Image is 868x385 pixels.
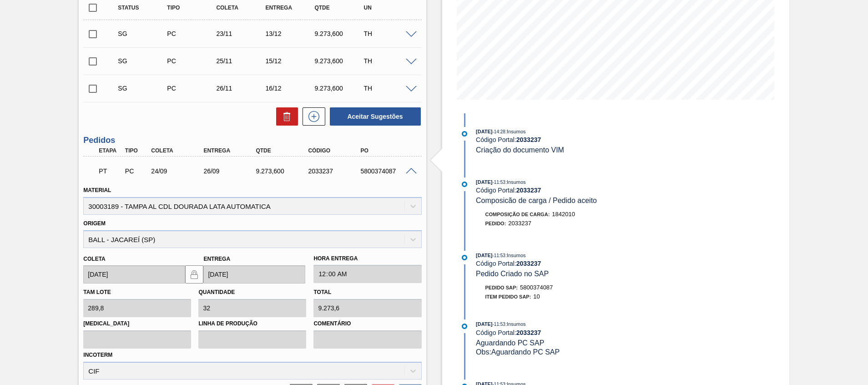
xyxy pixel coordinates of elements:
[476,270,549,278] span: Pedido Criado no SAP
[476,321,492,327] span: [DATE]
[116,30,170,37] div: Sugestão Criada
[116,57,170,65] div: Sugestão Criada
[516,187,541,194] strong: 2033237
[298,107,325,126] div: Nova sugestão
[493,253,505,258] span: - 11:53
[361,5,416,11] div: UN
[96,161,124,181] div: Pedido em Trânsito
[83,220,106,227] label: Origem
[116,85,170,92] div: Sugestão Criada
[476,197,597,204] span: Composicão de carga / Pedido aceito
[358,167,417,175] div: 5800374087
[263,5,318,11] div: Entrega
[189,269,200,280] img: locked
[306,147,364,154] div: Código
[83,352,112,358] label: Incoterm
[508,220,531,227] span: 2033237
[462,131,467,137] img: atual
[149,147,207,154] div: Coleta
[505,129,526,134] span: : Insumos
[505,321,526,327] span: : Insumos
[485,212,550,217] span: Composição de Carga :
[505,179,526,185] span: : Insumos
[149,167,207,175] div: 24/09/2025
[165,5,219,11] div: Tipo
[198,289,235,295] label: Quantidade
[312,30,367,37] div: 9.273,600
[516,260,541,267] strong: 2033237
[83,187,111,193] label: Material
[83,317,191,330] label: [MEDICAL_DATA]
[476,129,492,134] span: [DATE]
[263,85,318,92] div: 16/12/2025
[462,255,467,260] img: atual
[201,167,260,175] div: 26/09/2025
[214,85,268,92] div: 26/11/2025
[505,253,526,258] span: : Insumos
[201,147,260,154] div: Entrega
[203,265,305,284] input: dd/mm/yyyy
[476,187,692,194] div: Código Portal:
[165,30,219,37] div: Pedido de Compra
[214,5,268,11] div: Coleta
[462,182,467,187] img: atual
[520,284,553,291] span: 5800374087
[476,329,692,336] div: Código Portal:
[476,179,492,185] span: [DATE]
[203,256,230,262] label: Entrega
[552,211,575,218] span: 1842010
[476,348,560,356] span: Obs: Aguardando PC SAP
[485,294,531,299] span: Item pedido SAP:
[96,147,124,154] div: Etapa
[165,85,219,92] div: Pedido de Compra
[253,147,312,154] div: Qtde
[485,285,518,290] span: Pedido SAP:
[123,147,150,154] div: Tipo
[493,180,505,185] span: - 11:53
[253,167,312,175] div: 9.273,600
[83,136,421,145] h3: Pedidos
[116,5,170,11] div: Status
[313,317,421,330] label: Comentário
[312,5,367,11] div: Qtde
[516,329,541,336] strong: 2033237
[476,253,492,258] span: [DATE]
[325,106,422,127] div: Aceitar Sugestões
[476,146,564,154] span: Criação do documento VIM
[312,85,367,92] div: 9.273,600
[123,167,150,175] div: Pedido de Compra
[493,129,505,134] span: - 14:28
[330,107,421,126] button: Aceitar Sugestões
[165,57,219,65] div: Pedido de Compra
[214,57,268,65] div: 25/11/2025
[83,265,185,284] input: dd/mm/yyyy
[462,324,467,329] img: atual
[358,147,417,154] div: PO
[476,136,692,143] div: Código Portal:
[361,30,416,37] div: TH
[263,57,318,65] div: 15/12/2025
[83,256,105,262] label: Coleta
[198,317,306,330] label: Linha de Produção
[313,252,421,265] label: Hora Entrega
[516,136,541,143] strong: 2033237
[485,221,506,226] span: Pedido :
[263,30,318,37] div: 13/12/2025
[272,107,298,126] div: Excluir Sugestões
[493,322,505,327] span: - 11:53
[312,57,367,65] div: 9.273,600
[361,85,416,92] div: TH
[185,265,203,284] button: locked
[313,289,331,295] label: Total
[361,57,416,65] div: TH
[306,167,364,175] div: 2033237
[476,339,544,347] span: Aguardando PC SAP
[476,260,692,267] div: Código Portal:
[99,167,121,175] p: PT
[83,289,111,295] label: Tam lote
[214,30,268,37] div: 23/11/2025
[533,293,540,300] span: 10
